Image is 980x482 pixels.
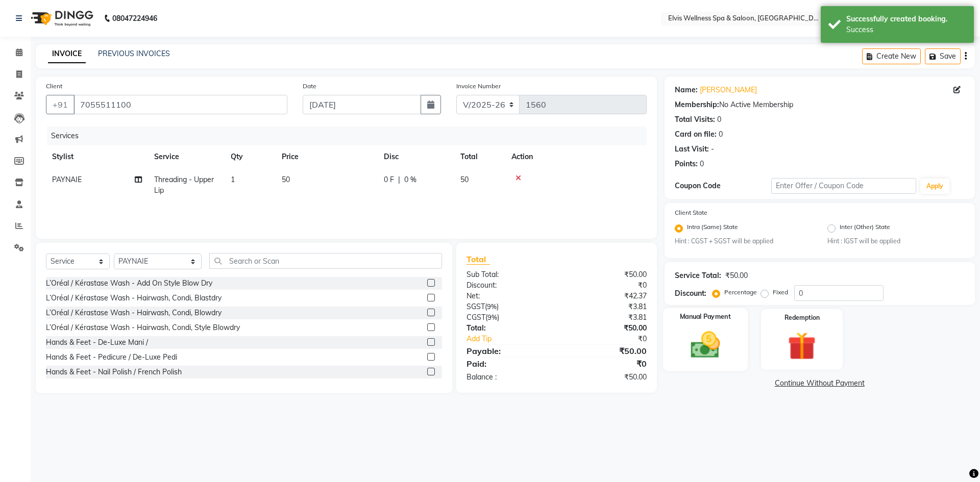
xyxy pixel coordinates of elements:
[840,222,890,235] label: Inter (Other) State
[687,222,738,235] label: Intra (Same) State
[827,237,965,246] small: Hint : IGST will be applied
[675,288,706,299] div: Discount:
[459,312,556,323] div: ( )
[700,85,757,95] a: [PERSON_NAME]
[26,4,96,33] img: logo
[505,145,647,168] th: Action
[47,126,654,145] div: Services
[46,293,222,303] div: L’Oréal / Kérastase Wash - Hairwash, Condi, Blastdry
[209,253,442,269] input: Search or Scan
[771,178,916,194] input: Enter Offer / Coupon Code
[467,313,485,322] span: CGST
[52,175,82,184] span: PAYNAIE
[675,208,707,217] label: Client State
[675,129,717,140] div: Card on file:
[487,302,497,311] span: 9%
[556,301,654,312] div: ₹3.81
[276,145,378,168] th: Price
[675,144,709,155] div: Last Visit:
[675,181,771,191] div: Coupon Code
[846,14,966,24] div: Successfully created booking.
[231,175,235,184] span: 1
[112,4,157,33] b: 08047224946
[378,145,454,168] th: Disc
[46,367,182,377] div: Hands & Feet - Nail Polish / French Polish
[148,145,225,168] th: Service
[667,378,973,389] a: Continue Without Payment
[700,159,704,169] div: 0
[282,175,290,184] span: 50
[46,322,240,333] div: L’Oréal / Kérastase Wash - Hairwash, Condi, Style Blowdry
[303,82,316,91] label: Date
[675,85,698,95] div: Name:
[459,358,556,370] div: Paid:
[459,301,556,312] div: ( )
[675,99,719,110] div: Membership:
[487,313,497,321] span: 9%
[225,145,276,168] th: Qty
[398,174,400,185] span: |
[680,312,731,322] label: Manual Payment
[467,302,485,311] span: SGST
[779,328,825,364] img: _gift.svg
[154,175,214,195] span: Threading - Upper Lip
[724,288,757,297] label: Percentage
[717,114,721,125] div: 0
[556,372,654,383] div: ₹50.00
[556,312,654,323] div: ₹3.81
[675,159,698,169] div: Points:
[573,334,654,344] div: ₹0
[459,280,556,291] div: Discount:
[456,82,501,91] label: Invoice Number
[460,175,469,184] span: 50
[719,129,723,140] div: 0
[46,82,62,91] label: Client
[725,270,748,281] div: ₹50.00
[46,95,75,114] button: +91
[785,313,820,322] label: Redemption
[48,45,86,63] a: INVOICE
[459,323,556,334] div: Total:
[711,144,714,155] div: -
[46,337,148,348] div: Hands & Feet - De-Luxe Mani /
[556,323,654,334] div: ₹50.00
[556,280,654,291] div: ₹0
[98,49,170,58] a: PREVIOUS INVOICES
[73,95,287,114] input: Search by Name/Mobile/Email/Code
[46,308,222,318] div: L’Oréal / Kérastase Wash - Hairwash, Condi, Blowdry
[46,352,177,363] div: Hands & Feet - Pedicure / De-Luxe Pedi
[773,288,788,297] label: Fixed
[925,48,961,64] button: Save
[454,145,505,168] th: Total
[46,278,212,289] div: L’Oréal / Kérastase Wash - Add On Style Blow Dry
[920,179,949,194] button: Apply
[846,24,966,35] div: Success
[556,358,654,370] div: ₹0
[556,269,654,280] div: ₹50.00
[862,48,921,64] button: Create New
[46,145,148,168] th: Stylist
[384,174,394,185] span: 0 F
[675,99,965,110] div: No Active Membership
[675,114,715,125] div: Total Visits:
[681,328,729,362] img: _cash.svg
[459,291,556,301] div: Net:
[459,372,556,383] div: Balance :
[675,270,721,281] div: Service Total:
[404,174,416,185] span: 0 %
[467,254,490,265] span: Total
[459,345,556,357] div: Payable:
[459,269,556,280] div: Sub Total:
[556,345,654,357] div: ₹50.00
[556,291,654,301] div: ₹42.37
[459,334,573,344] a: Add Tip
[675,237,812,246] small: Hint : CGST + SGST will be applied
